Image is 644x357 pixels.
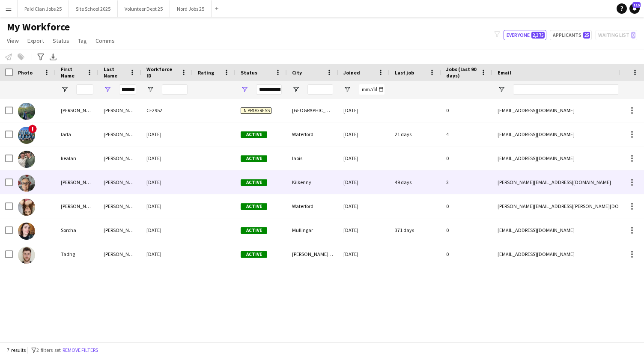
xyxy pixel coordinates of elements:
[338,194,390,218] div: [DATE]
[18,199,35,216] img: Molly Hennessy
[287,170,338,194] div: Kilkenny
[18,247,35,264] img: Tadhg Hennessy
[98,194,141,218] div: [PERSON_NAME]
[390,122,441,146] div: 21 days
[98,146,141,170] div: [PERSON_NAME]
[36,52,46,62] app-action-btn: Advanced filters
[441,218,492,242] div: 0
[498,69,511,76] span: Email
[56,98,98,122] div: [PERSON_NAME]
[287,218,338,242] div: Mullingar
[141,170,193,194] div: [DATE]
[141,122,193,146] div: [DATE]
[241,203,267,210] span: Active
[141,242,193,266] div: [DATE]
[141,218,193,242] div: [DATE]
[61,86,69,93] button: Open Filter Menu
[7,21,70,33] span: My Workforce
[53,37,69,45] span: Status
[98,98,141,122] div: [PERSON_NAME] [PERSON_NAME]
[49,35,73,46] a: Status
[18,175,35,192] img: Margaret Hennessy
[241,69,257,76] span: Status
[338,218,390,242] div: [DATE]
[441,98,492,122] div: 0
[141,146,193,170] div: [DATE]
[241,179,267,186] span: Active
[629,3,640,14] a: 115
[170,0,212,17] button: Nord Jobs 25
[241,227,267,234] span: Active
[162,84,188,95] input: Workforce ID Filter Input
[338,146,390,170] div: [DATE]
[338,242,390,266] div: [DATE]
[390,170,441,194] div: 49 days
[61,66,83,79] span: First Name
[632,2,641,8] span: 115
[56,170,98,194] div: [PERSON_NAME]
[446,66,477,79] span: Jobs (last 90 days)
[104,86,111,93] button: Open Filter Menu
[287,122,338,146] div: Waterford
[56,218,98,242] div: Sorcha
[583,32,590,39] span: 25
[24,35,48,46] a: Export
[98,170,141,194] div: [PERSON_NAME]
[338,98,390,122] div: [DATE]
[18,151,35,168] img: kealan hennessy
[98,218,141,242] div: [PERSON_NAME]
[241,155,267,162] span: Active
[141,194,193,218] div: [DATE]
[198,69,214,76] span: Rating
[18,0,69,17] button: Paid Clan Jobs 25
[390,218,441,242] div: 371 days
[441,122,492,146] div: 4
[241,251,267,258] span: Active
[441,170,492,194] div: 2
[241,86,248,93] button: Open Filter Menu
[343,86,351,93] button: Open Filter Menu
[48,52,58,62] app-action-btn: Export XLSX
[118,0,170,17] button: Volunteer Dept 25
[3,35,22,46] a: View
[441,146,492,170] div: 0
[18,127,35,144] img: Iarla Hennessy
[61,345,100,355] button: Remove filters
[141,98,193,122] div: CE2952
[95,37,115,45] span: Comms
[287,242,338,266] div: [PERSON_NAME], Co.Kildare
[28,125,37,133] span: !
[98,242,141,266] div: [PERSON_NAME]
[338,170,390,194] div: [DATE]
[504,30,546,40] button: Everyone2,375
[307,84,333,95] input: City Filter Input
[78,37,87,45] span: Tag
[338,122,390,146] div: [DATE]
[146,66,177,79] span: Workforce ID
[395,69,414,76] span: Last job
[287,98,338,122] div: [GEOGRAPHIC_DATA]
[292,69,302,76] span: City
[119,84,136,95] input: Last Name Filter Input
[27,37,44,45] span: Export
[441,194,492,218] div: 0
[98,122,141,146] div: [PERSON_NAME]
[531,32,545,39] span: 2,375
[92,35,118,46] a: Comms
[343,69,360,76] span: Joined
[18,223,35,240] img: Sorcha Hennessy Silke
[287,194,338,218] div: Waterford
[498,86,505,93] button: Open Filter Menu
[287,146,338,170] div: laois
[75,35,90,46] a: Tag
[18,69,33,76] span: Photo
[69,0,118,17] button: Site School 2025
[36,347,61,353] span: 2 filters set
[441,242,492,266] div: 0
[76,84,93,95] input: First Name Filter Input
[56,242,98,266] div: Tadhg
[56,146,98,170] div: kealan
[18,103,35,120] img: Ciara Corscadden Hennessy
[146,86,154,93] button: Open Filter Menu
[56,122,98,146] div: Iarla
